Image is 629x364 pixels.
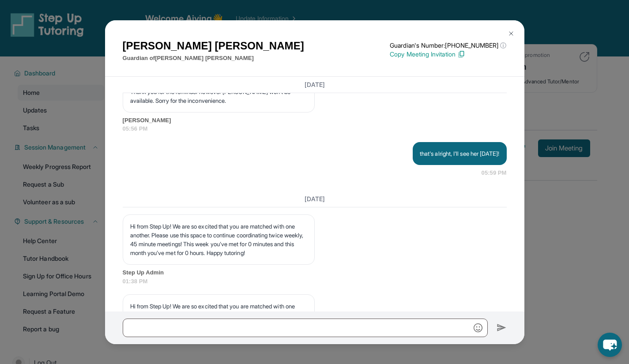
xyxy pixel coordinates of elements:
[457,50,465,58] img: Copy Icon
[123,38,304,54] h1: [PERSON_NAME] [PERSON_NAME]
[123,195,507,203] h3: [DATE]
[123,116,507,125] span: [PERSON_NAME]
[508,30,515,37] img: Close Icon
[130,87,307,105] p: Thank you for the reminder however [PERSON_NAME] won't be available. Sorry for the inconvenience.
[598,333,622,357] button: chat-button
[390,41,506,50] p: Guardian's Number: [PHONE_NUMBER]
[123,268,507,277] span: Step Up Admin
[420,149,500,158] p: that's alright, I'll see her [DATE]!
[123,124,507,133] span: 05:56 PM
[474,323,482,332] img: Emoji
[123,80,507,89] h3: [DATE]
[497,323,507,333] img: Send icon
[500,41,506,50] span: ⓘ
[390,50,506,59] p: Copy Meeting Invitation
[130,302,307,337] p: Hi from Step Up! We are so excited that you are matched with one another. Please use this space t...
[482,169,507,177] span: 05:59 PM
[123,277,507,286] span: 01:38 PM
[130,222,307,257] p: Hi from Step Up! We are so excited that you are matched with one another. Please use this space t...
[123,54,304,63] p: Guardian of [PERSON_NAME] [PERSON_NAME]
